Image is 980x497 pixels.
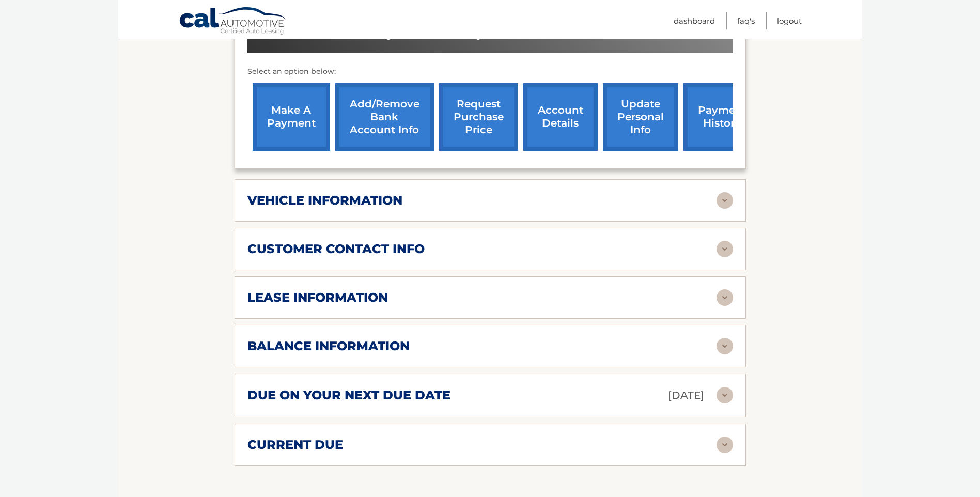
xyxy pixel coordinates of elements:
[247,387,450,403] h2: due on your next due date
[717,387,733,403] img: accordion-rest.svg
[717,289,733,306] img: accordion-rest.svg
[717,338,733,354] img: accordion-rest.svg
[247,66,733,78] p: Select an option below:
[247,437,343,453] h2: current due
[717,437,733,453] img: accordion-rest.svg
[777,12,802,29] a: Logout
[737,12,755,29] a: FAQ's
[717,241,733,257] img: accordion-rest.svg
[247,241,425,257] h2: customer contact info
[335,83,434,151] a: Add/Remove bank account info
[179,7,287,37] a: Cal Automotive
[603,83,678,151] a: update personal info
[523,83,598,151] a: account details
[247,338,410,354] h2: balance information
[668,386,704,405] p: [DATE]
[717,192,733,209] img: accordion-rest.svg
[674,12,715,29] a: Dashboard
[439,83,518,151] a: request purchase price
[253,83,330,151] a: make a payment
[247,193,402,208] h2: vehicle information
[247,290,388,305] h2: lease information
[683,83,761,151] a: payment history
